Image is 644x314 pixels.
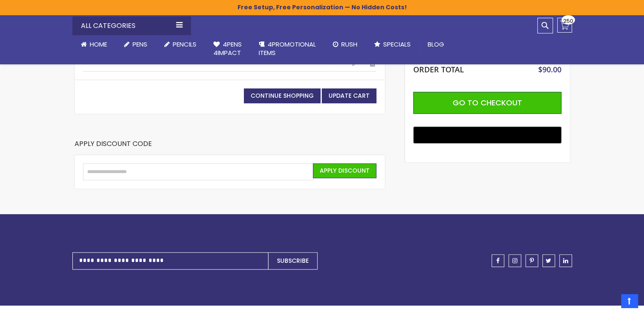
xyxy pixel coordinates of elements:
[542,254,555,267] a: twitter
[413,63,464,74] strong: Order Total
[250,35,324,63] a: 4PROMOTIONALITEMS
[72,17,191,35] div: All Categories
[268,252,318,270] button: Subscribe
[530,258,534,264] span: pinterest
[453,97,522,108] span: Go to Checkout
[322,88,376,103] button: Update Cart
[509,254,521,267] a: instagram
[205,35,250,63] a: 4Pens4impact
[492,254,504,267] a: facebook
[525,254,538,267] a: pinterest
[244,88,321,103] a: Continue Shopping
[557,18,572,33] a: 250
[413,92,561,114] button: Go to Checkout
[428,40,444,49] span: Blog
[329,91,370,100] span: Update Cart
[559,254,572,267] a: linkedin
[512,258,517,264] span: instagram
[156,35,205,54] a: Pencils
[546,258,551,264] span: twitter
[341,40,357,49] span: Rush
[496,258,500,264] span: facebook
[366,35,419,54] a: Specials
[413,127,561,143] button: Buy with GPay
[213,40,242,57] span: 4Pens 4impact
[563,17,573,25] span: 250
[538,64,561,74] span: $90.00
[133,40,147,49] span: Pens
[75,139,152,155] strong: Apply Discount Code
[277,256,309,265] span: Subscribe
[324,35,366,54] a: Rush
[621,294,638,308] a: Top
[173,40,196,49] span: Pencils
[563,258,568,264] span: linkedin
[320,166,370,175] span: Apply Discount
[251,91,314,100] span: Continue Shopping
[383,40,411,49] span: Specials
[90,40,107,49] span: Home
[116,35,156,54] a: Pens
[419,35,453,54] a: Blog
[259,40,316,57] span: 4PROMOTIONAL ITEMS
[72,35,116,54] a: Home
